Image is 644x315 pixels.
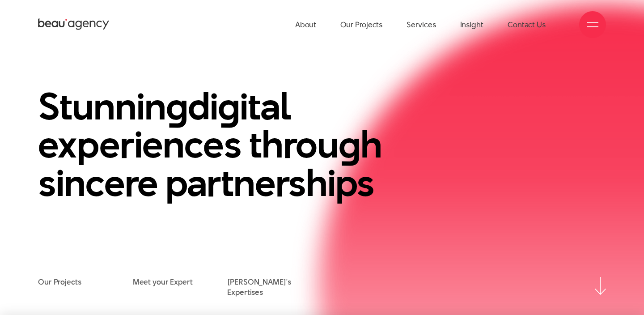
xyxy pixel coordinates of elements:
en: g [166,80,188,132]
en: g [218,80,240,132]
a: Our Projects [38,277,81,287]
a: [PERSON_NAME]'s Expertises [227,277,322,297]
en: g [339,118,360,170]
h1: Stunnin di ital experiences throu h sincere partnerships [38,87,412,202]
a: Meet your Expert [133,277,193,287]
